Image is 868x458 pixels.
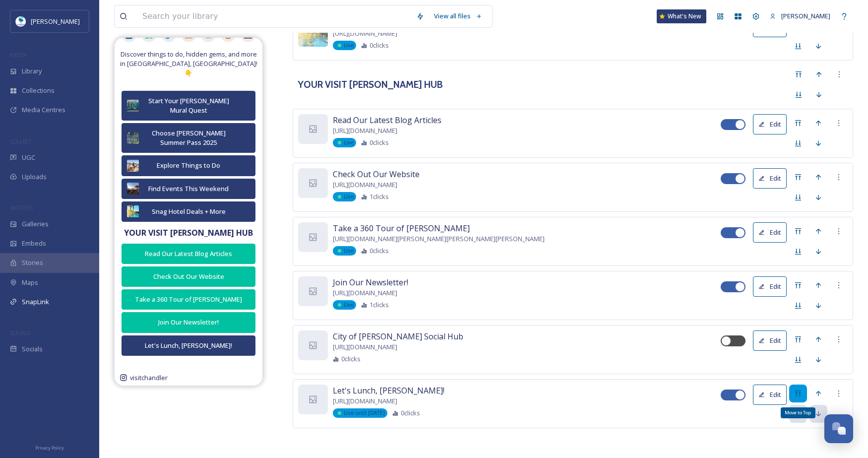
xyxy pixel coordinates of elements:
[298,77,443,92] h3: YOUR VISIT [PERSON_NAME] HUB
[122,266,255,287] button: Check Out Our Website
[333,126,397,135] span: [URL][DOMAIN_NAME]
[333,192,356,201] div: Live
[122,289,255,310] button: Take a 360 Tour of [PERSON_NAME]
[22,105,65,115] span: Media Centres
[333,222,470,234] span: Take a 360 Tour of [PERSON_NAME]
[127,272,250,281] div: Check Out Our Website
[333,288,397,298] span: [URL][DOMAIN_NAME]
[35,441,64,453] a: Privacy Policy
[22,297,49,307] span: SnapLink
[781,11,830,20] span: [PERSON_NAME]
[144,129,233,147] div: Choose [PERSON_NAME] Summer Pass 2025
[144,207,233,216] div: Snag Hotel Deals + More
[22,278,38,287] span: Maps
[144,96,233,115] div: Start Your [PERSON_NAME] Mural Quest
[122,335,255,356] button: Let's Lunch, [PERSON_NAME]!
[127,100,139,112] img: be170d9d-f238-4104-a737-9b4ff86e0f66.jpg
[333,29,397,38] span: [URL][DOMAIN_NAME]
[10,51,27,59] span: MEDIA
[127,341,250,350] div: Let's Lunch, [PERSON_NAME]!
[127,183,139,195] img: 2aaa6905-682f-4a24-ac70-9f4634701d7e.jpg
[31,17,80,26] span: [PERSON_NAME]
[753,385,787,405] button: Edit
[137,5,411,27] input: Search your library
[753,114,787,134] button: Edit
[753,330,787,351] button: Edit
[429,6,487,26] a: View all files
[753,222,787,243] button: Edit
[22,344,43,354] span: Socials
[333,246,356,256] div: Live
[341,354,361,364] span: 0 clicks
[753,168,787,189] button: Edit
[22,258,43,267] span: Stories
[122,244,255,264] button: Read Our Latest Blog Articles
[370,138,389,147] span: 0 clicks
[22,172,47,182] span: Uploads
[127,205,139,217] img: a9e1d69d-5bf8-4343-8b04-a624616fc3a8.jpg
[333,234,545,244] span: [URL][DOMAIN_NAME][PERSON_NAME][PERSON_NAME][PERSON_NAME]
[657,9,706,23] a: What's New
[333,300,356,310] div: Live
[333,138,356,147] div: Live
[35,445,64,451] span: Privacy Policy
[824,414,853,443] button: Open Chat
[122,312,255,332] button: Join Our Newsletter!
[127,160,139,172] img: 25fcfcd0-a6d5-411d-a245-97619896c9a7.jpg
[401,408,420,418] span: 0 clicks
[22,86,55,95] span: Collections
[10,204,33,211] span: WIDGETS
[16,16,26,26] img: download.jpeg
[22,153,35,162] span: UGC
[127,295,250,304] div: Take a 360 Tour of [PERSON_NAME]
[333,396,397,406] span: [URL][DOMAIN_NAME]
[127,318,250,327] div: Join Our Newsletter!
[144,184,233,194] div: Find Events This Weekend
[144,161,233,170] div: Explore Things to Do
[130,373,168,383] span: visitchandler
[124,227,253,238] strong: YOUR VISIT [PERSON_NAME] HUB
[22,66,42,76] span: Library
[127,132,139,144] img: 6bfddda0-0ab7-4df6-aac8-89ba1ea7fb55.jpg
[333,180,397,190] span: [URL][DOMAIN_NAME]
[781,407,815,418] div: Move to Top
[333,408,387,418] div: Live until [DATE]
[333,342,397,352] span: [URL][DOMAIN_NAME]
[122,179,255,199] button: Find Events This Weekend
[765,6,835,26] a: [PERSON_NAME]
[370,246,389,256] span: 0 clicks
[10,137,31,145] span: COLLECT
[122,91,255,121] button: Start Your [PERSON_NAME] Mural Quest
[333,168,420,180] span: Check Out Our Website
[120,50,257,78] span: Discover things to do, hidden gems, and more in [GEOGRAPHIC_DATA], [GEOGRAPHIC_DATA]! 👇
[333,276,408,288] span: Join Our Newsletter!
[333,330,463,342] span: City of [PERSON_NAME] Social Hub
[370,192,389,201] span: 1 clicks
[122,155,255,176] button: Explore Things to Do
[370,300,389,310] span: 1 clicks
[10,329,30,336] span: SOCIALS
[333,114,441,126] span: Read Our Latest Blog Articles
[122,201,255,222] button: Snag Hotel Deals + More
[370,41,389,50] span: 0 clicks
[22,219,49,229] span: Galleries
[333,385,444,396] span: Let's Lunch, [PERSON_NAME]!
[122,123,255,153] button: Choose [PERSON_NAME] Summer Pass 2025
[22,239,46,248] span: Embeds
[333,41,356,50] div: Live
[753,276,787,297] button: Edit
[127,249,250,259] div: Read Our Latest Blog Articles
